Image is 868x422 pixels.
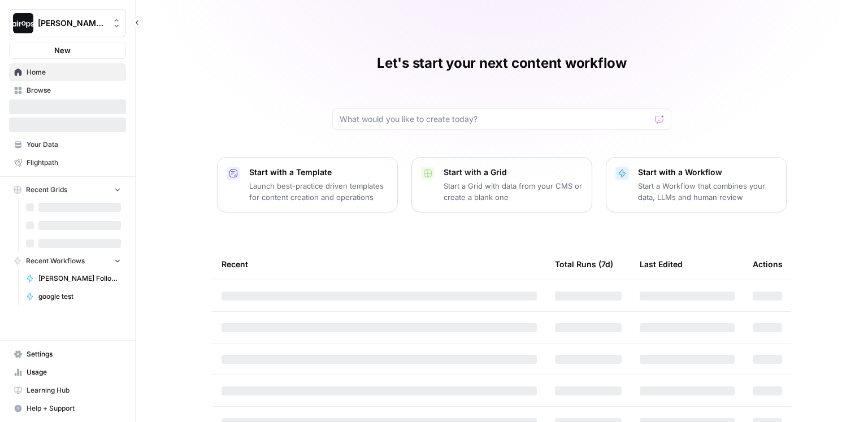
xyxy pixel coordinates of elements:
a: google test [21,288,126,306]
a: Home [9,63,126,81]
button: New [9,42,126,59]
button: Start with a TemplateLaunch best-practice driven templates for content creation and operations [217,157,398,212]
div: Last Edited [640,249,683,280]
button: Start with a WorkflowStart a Workflow that combines your data, LLMs and human review [606,157,787,212]
span: Recent Workflows [26,256,85,266]
a: Your Data [9,136,126,154]
span: [PERSON_NAME] Follow Up [38,273,121,284]
p: Start a Grid with data from your CMS or create a blank one [444,180,583,203]
button: Recent Workflows [9,253,126,269]
span: Settings [27,349,121,359]
div: Recent [222,249,537,280]
button: Workspace: Dille-Sandbox [9,9,126,37]
p: Start a Workflow that combines your data, LLMs and human review [638,180,777,203]
p: Start with a Workflow [638,167,777,178]
span: Recent Grids [26,185,67,195]
button: Recent Grids [9,181,126,198]
a: Usage [9,363,126,381]
p: Start with a Template [249,167,388,178]
a: Browse [9,81,126,99]
span: [PERSON_NAME]-Sandbox [38,18,106,29]
span: Flightpath [27,158,121,168]
span: New [54,45,71,56]
a: Settings [9,345,126,363]
div: Total Runs (7d) [555,249,613,280]
p: Launch best-practice driven templates for content creation and operations [249,180,388,203]
h1: Let's start your next content workflow [377,54,627,72]
span: google test [38,292,121,302]
input: What would you like to create today? [340,114,650,125]
button: Start with a GridStart a Grid with data from your CMS or create a blank one [411,157,592,212]
a: Flightpath [9,154,126,172]
span: Home [27,67,121,77]
a: [PERSON_NAME] Follow Up [21,269,126,288]
span: Your Data [27,140,121,150]
div: Actions [753,249,783,280]
span: Learning Hub [27,385,121,395]
img: Dille-Sandbox Logo [13,13,33,33]
span: Usage [27,367,121,377]
p: Start with a Grid [444,167,583,178]
span: Browse [27,85,121,95]
span: Help + Support [27,403,121,414]
a: Learning Hub [9,381,126,399]
button: Help + Support [9,399,126,417]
